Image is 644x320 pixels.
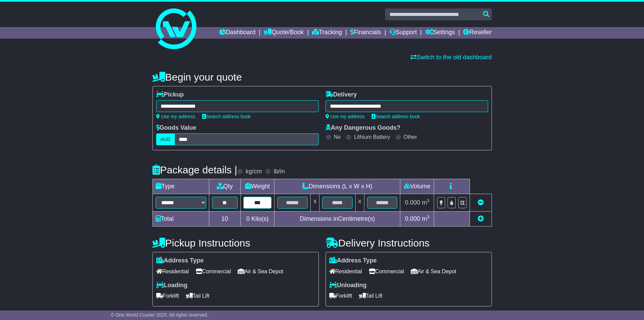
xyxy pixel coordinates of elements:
span: Air & Sea Depot [238,266,283,277]
span: Commercial [196,266,231,277]
a: Settings [425,27,455,39]
h4: Begin your quote [152,71,492,83]
a: Quote/Book [264,27,304,39]
label: Address Type [329,257,377,264]
label: Loading [156,282,188,289]
span: Tail Lift [359,291,383,301]
td: Total [152,212,209,227]
span: Forklift [156,291,179,301]
a: Switch to the old dashboard [410,54,492,61]
label: Delivery [326,91,357,99]
a: Remove this item [478,199,484,206]
td: Weight [240,179,275,194]
label: Unloading [329,282,367,289]
h4: Package details | [152,164,237,175]
label: lb/in [273,168,285,175]
td: Type [152,179,209,194]
a: Dashboard [219,27,256,39]
span: © One World Courier 2025. All rights reserved. [111,312,209,318]
a: Use my address [326,114,365,119]
td: Kilo(s) [240,212,275,227]
span: Commercial [369,266,404,277]
span: m [422,199,430,206]
span: 0 [246,215,249,222]
td: x [311,194,319,212]
span: Residential [156,266,189,277]
a: Reseller [463,27,492,39]
a: Search address book [372,114,420,119]
label: No [334,134,341,140]
a: Search address book [202,114,251,119]
a: Add new item [478,215,484,222]
span: Air & Sea Depot [411,266,456,277]
label: Address Type [156,257,204,264]
label: kg/cm [245,168,262,175]
span: 0.000 [405,199,420,206]
td: Dimensions (L x W x H) [275,179,400,194]
td: Qty [209,179,240,194]
a: Financials [350,27,381,39]
td: 10 [209,212,240,227]
span: Tail Lift [186,291,210,301]
h4: Delivery Instructions [326,237,492,249]
td: Volume [400,179,434,194]
sup: 3 [427,214,430,219]
label: Goods Value [156,124,196,132]
label: Any Dangerous Goods? [326,124,401,132]
label: Other [404,134,417,140]
sup: 3 [427,198,430,203]
span: 0.000 [405,215,420,222]
td: Dimensions in Centimetre(s) [275,212,400,227]
label: Pickup [156,91,184,99]
a: Support [389,27,417,39]
a: Use my address [156,114,195,119]
a: Tracking [312,27,342,39]
h4: Pickup Instructions [152,237,319,249]
label: Lithium Battery [354,134,390,140]
span: m [422,215,430,222]
label: AUD [156,133,175,145]
span: Forklift [329,291,352,301]
td: x [355,194,364,212]
span: Residential [329,266,362,277]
